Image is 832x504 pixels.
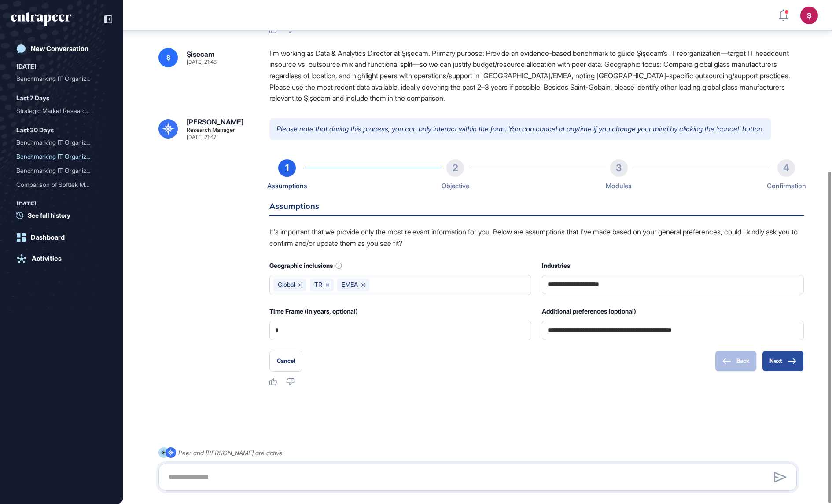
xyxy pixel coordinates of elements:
span: Global [278,281,295,288]
div: Benchmarking IT Organizat... [16,72,100,86]
div: Benchmarking IT Organizat... [16,164,100,178]
div: Last 30 Days [16,125,54,135]
div: Time Frame (in years, optional) [269,306,531,317]
span: See full history [28,211,70,220]
button: Next [762,351,804,372]
h6: Assumptions [269,202,804,216]
div: [DATE] [16,199,37,209]
p: Please note that during this process, you can only interact within the form. You can cancel at an... [269,118,771,140]
div: Activities [32,255,62,263]
div: Peer and [PERSON_NAME] are active [178,447,283,458]
div: [DATE] 21:47 [187,135,216,140]
div: Şişecam [187,51,214,58]
div: Confirmation [767,180,806,192]
div: Strategic Market Research... [16,104,100,118]
div: Objective [442,180,469,192]
div: Benchmarking IT Organization Size and Operating Model for Şişecam and Peer Glass Manufacturers [16,164,107,178]
button: Ş [800,7,818,24]
div: Comparison of Softtek Mae... [16,178,100,192]
div: Geographic inclusions [269,260,531,271]
div: Comparison of Softtek Maestro and AI Agent Management Platforms Serving Turkey [16,178,107,192]
div: entrapeer-logo [11,12,71,26]
div: Dashboard [31,234,65,241]
div: Benchmarking IT Organizat... [16,135,100,150]
span: Ş [166,54,170,61]
div: 2 [446,159,464,177]
div: Additional preferences (optional) [542,306,804,317]
a: New Conversation [11,40,112,58]
div: Strategic Market Research and Action Plan for Paşabahçe's E-Commerce Growth [16,104,107,118]
div: Assumptions [267,180,307,192]
div: 4 [777,159,795,177]
div: I'm working as Data & Analytics Director at Şişecam. Primary purpose: Provide an evidence-based b... [269,48,804,104]
div: [DATE] 21:46 [187,59,217,65]
a: Activities [11,250,112,267]
div: Research Manager [187,127,235,133]
a: Dashboard [11,229,112,246]
div: 3 [610,159,628,177]
button: Cancel [269,351,302,372]
div: Benchmarking IT Organization Size and Operating Model for Şişecam Against Global Glass Manufacturers [16,135,107,150]
span: TR [314,281,322,288]
div: Industries [542,260,804,271]
div: [DATE] [16,61,37,72]
div: Benchmarking IT Organization Size and Operating Model for Şişecam Against Peer Glass Manufacturers [16,150,107,164]
div: Benchmarking IT Organization Size and Operating Model for Şişecam Against Peer Glass Manufacturers [16,72,107,86]
div: [PERSON_NAME] [187,118,243,125]
div: New Conversation [31,45,88,53]
p: It's important that we provide only the most relevant information for you. Below are assumptions ... [269,226,804,249]
div: Last 7 Days [16,93,49,103]
div: Benchmarking IT Organizat... [16,150,100,164]
a: See full history [16,211,112,220]
span: EMEA [342,281,358,288]
div: 1 [278,159,296,177]
div: Modules [606,180,632,192]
